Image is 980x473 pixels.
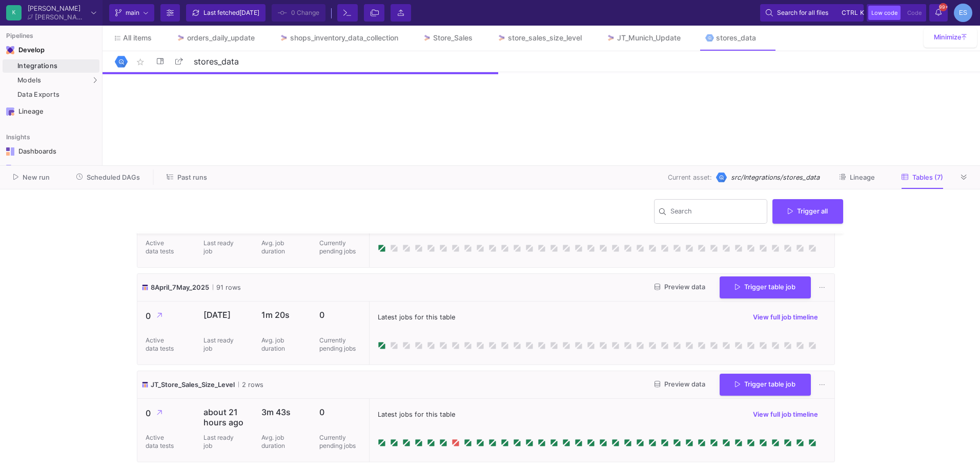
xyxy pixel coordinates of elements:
div: shops_inventory_data_collection [290,34,398,42]
span: Current asset: [668,173,712,182]
button: Trigger table job [720,374,811,396]
span: View full job timeline [753,313,818,321]
span: Latest jobs for this table [378,410,455,419]
span: Trigger table job [735,283,795,291]
button: ES [951,4,972,22]
div: JT_Munich_Update [617,34,681,42]
button: Low code [868,6,901,20]
img: [Legacy] Google BigQuery [716,172,727,183]
span: Trigger all [788,207,828,215]
span: Code [907,9,922,16]
p: Avg. job duration [261,336,292,353]
span: Latest jobs for this table [378,312,455,322]
p: 0 [319,310,361,320]
div: store_sales_size_level [508,34,582,42]
button: View full job timeline [745,407,826,422]
a: Navigation iconLineage [3,103,99,120]
img: Navigation icon [6,165,14,173]
div: Data Exports [17,91,97,99]
span: Trigger table job [735,380,795,388]
button: Lineage [827,169,887,185]
div: ES [954,4,972,22]
span: 2 rows [238,380,263,390]
a: Navigation iconWidgets [3,161,99,177]
button: main [109,4,154,21]
img: Navigation icon [6,46,14,54]
p: Active data tests [146,239,176,255]
a: Integrations [3,59,99,73]
button: Past runs [154,169,219,185]
div: Store_Sales [433,34,473,42]
span: Scheduled DAGs [87,174,140,181]
a: Data Exports [3,88,99,101]
p: Currently pending jobs [319,239,361,255]
mat-expansion-panel-header: Navigation iconDevelop [3,42,99,58]
p: Active data tests [146,434,176,450]
p: 0 [146,310,187,322]
div: Lineage [18,107,85,116]
button: Tables (7) [889,169,955,185]
p: Active data tests [146,336,176,353]
button: 99+ [929,4,948,21]
p: Last ready job [203,434,234,450]
img: Tab icon [497,34,506,42]
span: All items [123,34,152,42]
span: k [860,7,864,19]
button: Search for all filesctrlk [760,4,864,21]
button: ctrlk [839,7,858,19]
button: Preview data [646,279,713,295]
div: Develop [18,46,34,54]
span: View full job timeline [753,411,818,418]
img: Tab icon [705,34,714,42]
p: Last ready job [203,239,234,255]
button: View full job timeline [745,310,826,325]
p: Currently pending jobs [319,434,361,450]
span: Preview data [655,283,705,291]
span: Models [17,76,42,84]
div: Widgets [18,165,85,173]
p: about 21 hours ago [203,407,245,427]
img: Tab icon [279,34,288,42]
span: Tables (7) [912,174,943,181]
span: Low code [871,9,897,16]
div: [PERSON_NAME] [35,14,87,20]
img: icon [141,380,149,390]
div: Integrations [17,62,97,70]
mat-icon: star_border [134,56,147,68]
span: Search for all files [777,5,828,20]
img: Tab icon [176,34,185,42]
div: stores_data [716,34,756,42]
button: Trigger all [772,199,843,224]
p: Last ready job [203,336,234,353]
div: [PERSON_NAME] [28,5,87,12]
span: ctrl [842,7,858,19]
p: 1m 20s [261,310,303,320]
a: Navigation iconDashboards [3,143,99,160]
button: Code [904,6,925,20]
span: Past runs [177,174,207,181]
span: [DATE] [239,9,259,16]
span: 99+ [939,3,947,11]
p: Currently pending jobs [319,336,361,353]
p: 0 [319,407,361,417]
button: Last fetched[DATE] [186,4,266,21]
button: Trigger table job [720,276,811,298]
button: Scheduled DAGs [64,169,153,185]
img: Tab icon [606,34,615,42]
span: 91 rows [213,283,241,292]
button: Preview data [646,377,713,393]
span: JT_Store_Sales_Size_Level [151,380,235,390]
img: Logo [115,55,128,68]
p: Avg. job duration [261,434,292,450]
img: Tab icon [423,34,432,42]
span: 8April_7May_2025 [151,283,209,292]
div: K [6,5,22,20]
p: 0 [146,407,187,420]
span: Preview data [655,380,705,388]
p: Avg. job duration [261,239,292,255]
span: main [126,5,139,20]
span: src/Integrations/stores_data [731,173,820,182]
p: 3m 43s [261,407,303,417]
div: Dashboards [18,147,85,156]
img: Navigation icon [6,107,14,116]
